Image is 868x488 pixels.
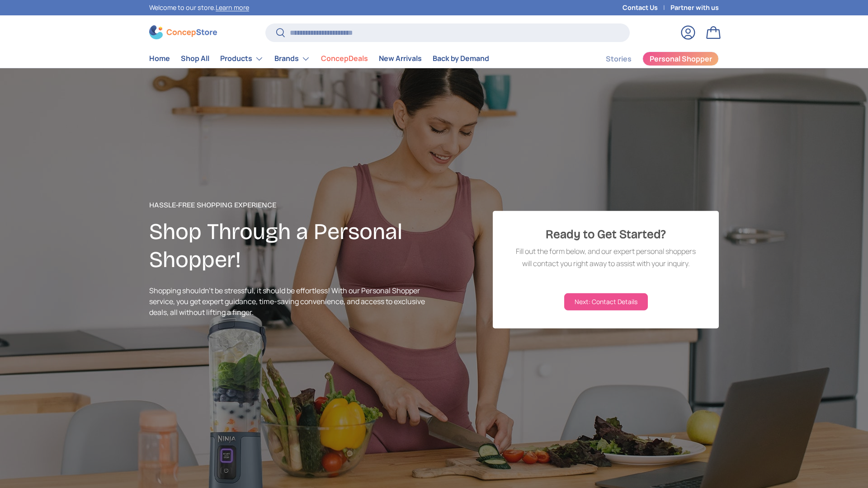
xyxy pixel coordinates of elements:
[215,50,269,68] summary: Products
[149,25,217,39] img: ConcepStore
[379,50,422,67] a: New Arrivals
[149,50,170,67] a: Home
[149,50,489,68] nav: Primary
[149,218,434,274] h2: Shop Through a Personal Shopper!
[511,225,701,243] h3: Ready to Get Started?
[321,50,368,67] a: ConcepDeals
[216,3,249,12] a: Learn more
[642,52,719,66] a: Personal Shopper
[433,50,489,67] a: Back by Demand
[511,245,701,270] p: Fill out the form below, and our expert personal shoppers will contact you right away to assist w...
[149,285,434,318] p: Shopping shouldn’t be stressful, it should be effortless! With our Personal Shopper service, you ...
[220,50,264,68] a: Products
[623,3,670,13] a: Contact Us
[149,3,249,13] p: Welcome to our store.
[584,50,719,68] nav: Secondary
[181,50,209,67] a: Shop All
[670,3,719,13] a: Partner with us
[269,50,316,68] summary: Brands
[149,200,434,211] p: hassle-free shopping experience
[274,50,310,68] a: Brands
[564,293,648,310] button: Next: Contact Details
[606,50,632,68] a: Stories
[650,55,712,62] span: Personal Shopper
